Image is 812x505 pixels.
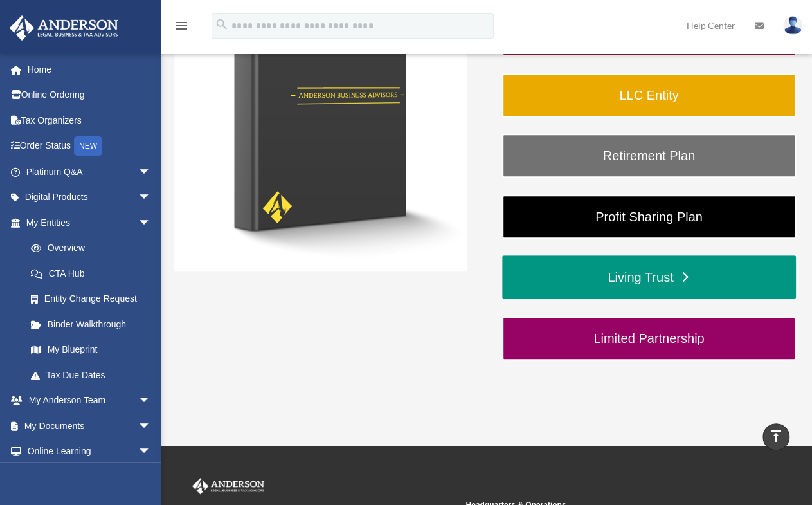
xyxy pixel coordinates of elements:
img: Anderson Advisors Platinum Portal [190,478,267,495]
a: My Documentsarrow_drop_down [9,413,170,439]
a: Online Ordering [9,82,170,108]
a: Online Learningarrow_drop_down [9,439,170,464]
a: Tax Due Dates [18,362,170,388]
a: vertical_align_top [762,423,789,450]
a: Order StatusNEW [9,133,170,160]
a: Digital Productsarrow_drop_down [9,185,170,210]
span: arrow_drop_down [138,413,164,439]
a: Entity Change Request [18,286,170,312]
a: Retirement Plan [502,134,796,178]
span: arrow_drop_down [138,159,164,185]
span: arrow_drop_down [138,388,164,414]
a: Limited Partnership [502,317,796,360]
i: vertical_align_top [768,428,784,444]
a: My Entitiesarrow_drop_down [9,210,170,235]
span: arrow_drop_down [138,439,164,465]
a: Living Trust [502,255,796,299]
a: LLC Entity [502,73,796,117]
a: CTA Hub [18,261,170,286]
a: Overview [18,235,170,261]
a: Tax Organizers [9,107,170,133]
a: My Anderson Teamarrow_drop_down [9,388,170,414]
a: My Blueprint [18,337,170,363]
img: Anderson Advisors Platinum Portal [6,15,122,41]
img: User Pic [783,16,802,35]
a: menu [174,23,189,33]
a: Home [9,57,170,82]
a: Profit Sharing Plan [502,195,796,239]
span: arrow_drop_down [138,210,164,236]
span: arrow_drop_down [138,185,164,211]
a: Binder Walkthrough [18,311,164,337]
div: NEW [74,136,102,156]
i: search [215,17,229,32]
i: menu [174,18,189,33]
a: Platinum Q&Aarrow_drop_down [9,159,170,185]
